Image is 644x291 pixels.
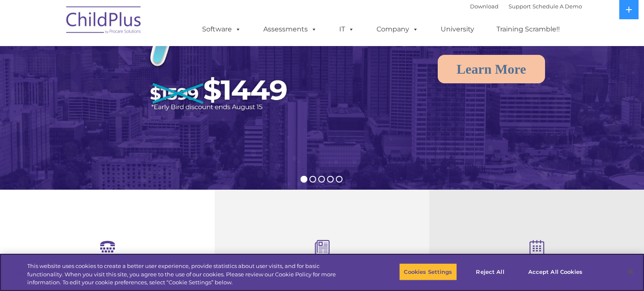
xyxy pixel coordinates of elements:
button: Cookies Settings [399,263,457,281]
a: Company [368,21,427,38]
a: Download [470,3,499,10]
a: Support [509,3,531,10]
a: Assessments [255,21,325,38]
a: University [432,21,483,38]
a: IT [331,21,363,38]
button: Accept All Cookies [524,263,587,281]
button: Reject All [464,263,517,281]
div: This website uses cookies to create a better user experience, provide statistics about user visit... [27,262,354,287]
font: | [470,3,582,10]
a: Software [194,21,249,38]
a: Learn More [438,55,545,83]
span: Last name [117,55,142,62]
button: Close [621,263,640,281]
a: Schedule A Demo [532,3,582,10]
img: ChildPlus by Procare Solutions [62,0,146,42]
a: Training Scramble!! [488,21,568,38]
span: Phone number [117,90,152,96]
